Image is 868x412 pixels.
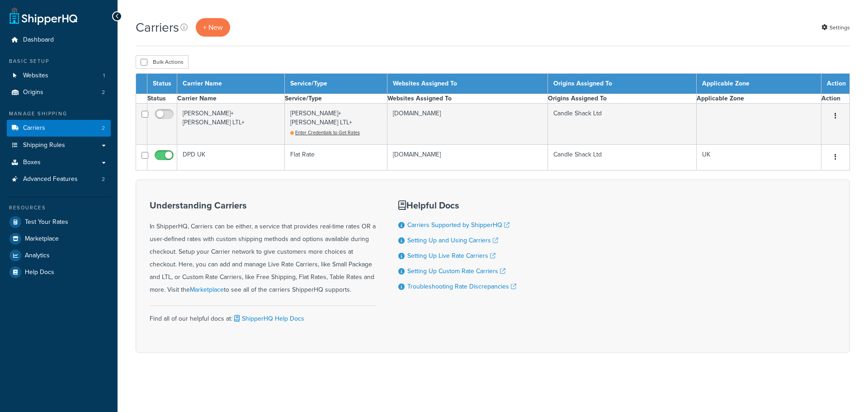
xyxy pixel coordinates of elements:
[7,57,111,65] div: Basic Setup
[9,7,77,25] a: ShipperHQ Home
[387,145,548,170] td: [DOMAIN_NAME]
[7,32,111,48] a: Dashboard
[102,89,105,96] span: 2
[7,67,111,84] li: Websites
[696,94,821,104] th: Applicable Zone
[284,94,387,104] th: Service/Type
[7,264,111,280] a: Help Docs
[190,285,224,294] a: Marketplace
[7,84,111,101] li: Origins
[821,74,850,94] th: Action
[177,104,285,145] td: [PERSON_NAME]+[PERSON_NAME] LTL+
[23,142,65,149] span: Shipping Rules
[398,200,516,210] h3: Helpful Docs
[407,220,509,230] a: Carriers Supported by ShipperHQ
[696,74,821,94] th: Applicable Zone
[136,19,179,36] h1: Carriers
[232,314,304,323] a: ShipperHQ Help Docs
[7,120,111,137] a: Carriers 2
[25,218,68,226] span: Test Your Rates
[821,21,850,34] a: Settings
[7,110,111,118] div: Manage Shipping
[136,55,189,69] button: Bulk Actions
[7,120,111,137] li: Carriers
[23,72,48,80] span: Websites
[821,94,850,104] th: Action
[150,200,376,296] div: In ShipperHQ, Carriers can be either, a service that provides real-time rates OR a user-defined r...
[7,171,111,188] a: Advanced Features 2
[147,74,177,94] th: Status
[23,124,45,132] span: Carriers
[407,282,516,291] a: Troubleshooting Rate Discrepancies
[407,251,495,260] a: Setting Up Live Rate Carriers
[23,89,43,96] span: Origins
[547,94,696,104] th: Origins Assigned To
[150,305,376,325] div: Find all of our helpful docs at:
[150,200,376,210] h3: Understanding Carriers
[295,129,360,136] span: Enter Credentials to Get Rates
[387,74,548,94] th: Websites Assigned To
[547,74,696,94] th: Origins Assigned To
[407,236,498,245] a: Setting Up and Using Carriers
[25,235,59,243] span: Marketplace
[102,124,105,132] span: 2
[547,145,696,170] td: Candle Shack Ltd
[177,74,285,94] th: Carrier Name
[387,104,548,145] td: [DOMAIN_NAME]
[25,269,54,276] span: Help Docs
[547,104,696,145] td: Candle Shack Ltd
[23,36,54,44] span: Dashboard
[407,266,505,276] a: Setting Up Custom Rate Carriers
[103,72,105,80] span: 1
[7,154,111,171] a: Boxes
[7,171,111,188] li: Advanced Features
[284,74,387,94] th: Service/Type
[7,84,111,101] a: Origins 2
[23,159,41,166] span: Boxes
[290,129,360,136] a: Enter Credentials to Get Rates
[284,104,387,145] td: [PERSON_NAME]+[PERSON_NAME] LTL+
[7,67,111,84] a: Websites 1
[696,145,821,170] td: UK
[7,231,111,247] a: Marketplace
[387,94,548,104] th: Websites Assigned To
[102,175,105,183] span: 2
[177,94,285,104] th: Carrier Name
[7,204,111,212] div: Resources
[25,252,50,260] span: Analytics
[284,145,387,170] td: Flat Rate
[7,137,111,154] a: Shipping Rules
[23,175,78,183] span: Advanced Features
[7,214,111,230] a: Test Your Rates
[147,94,177,104] th: Status
[7,247,111,264] a: Analytics
[196,18,230,37] a: + New
[177,145,285,170] td: DPD UK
